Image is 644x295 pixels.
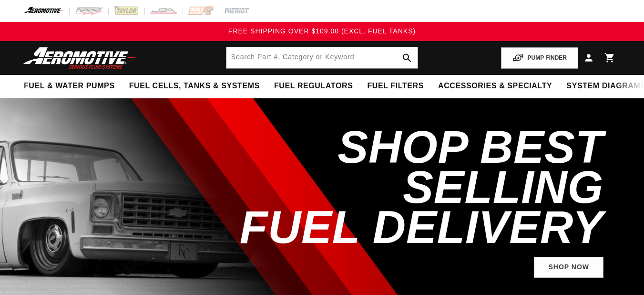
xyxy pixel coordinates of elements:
img: Aeromotive [20,47,140,69]
summary: Fuel & Water Pumps [17,75,122,97]
summary: Fuel Regulators [267,75,360,97]
span: Fuel & Water Pumps [24,81,115,91]
input: Search by Part Number, Category or Keyword [226,47,418,68]
span: Fuel Regulators [274,81,353,91]
summary: Accessories & Specialty [431,75,559,97]
span: FREE SHIPPING OVER $109.00 (EXCL. FUEL TANKS) [228,27,416,35]
summary: Fuel Cells, Tanks & Systems [122,75,267,97]
span: Accessories & Specialty [438,81,552,91]
h2: SHOP BEST SELLING FUEL DELIVERY [196,127,603,247]
button: search button [397,47,418,68]
a: Shop Now [534,257,603,278]
summary: Fuel Filters [360,75,431,97]
span: Fuel Cells, Tanks & Systems [129,81,260,91]
button: PUMP FINDER [501,47,578,69]
span: Fuel Filters [367,81,424,91]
